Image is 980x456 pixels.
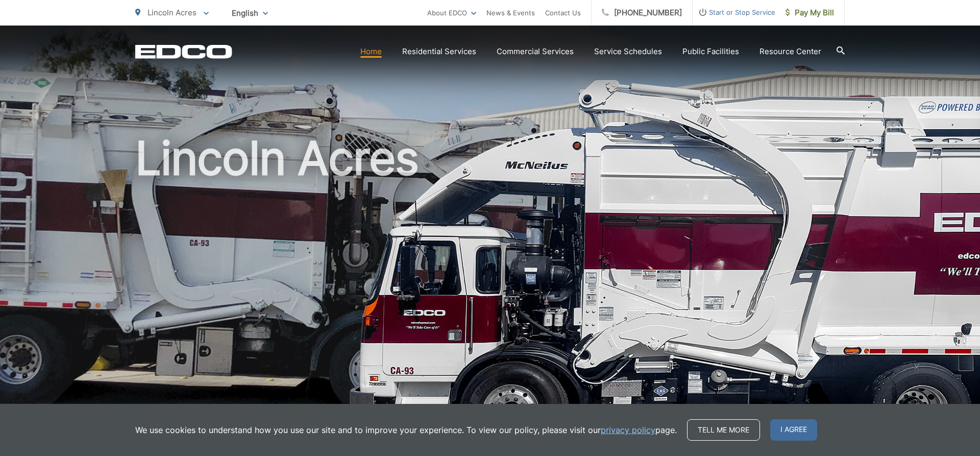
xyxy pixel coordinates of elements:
[687,419,760,441] a: Tell me more
[224,4,276,22] span: English
[601,424,655,436] a: privacy policy
[360,45,382,58] a: Home
[135,133,845,456] h1: Lincoln Acres
[427,7,476,19] a: About EDCO
[148,8,197,17] span: Lincoln Acres
[402,45,476,58] a: Residential Services
[770,419,817,441] span: I agree
[786,7,834,19] span: Pay My Bill
[135,424,677,436] p: We use cookies to understand how you use our site and to improve your experience. To view our pol...
[682,45,739,58] a: Public Facilities
[497,45,574,58] a: Commercial Services
[486,7,535,19] a: News & Events
[759,45,821,58] a: Resource Center
[545,7,581,19] a: Contact Us
[594,45,662,58] a: Service Schedules
[135,44,232,59] a: EDCD logo. Return to the homepage.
